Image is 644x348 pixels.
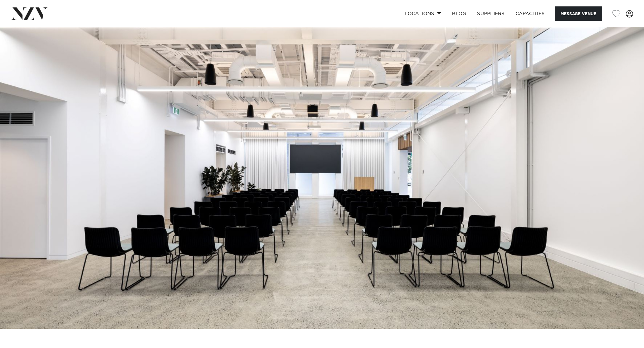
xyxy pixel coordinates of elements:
[447,6,472,21] a: BLOG
[11,7,48,20] img: nzv-logo.png
[472,6,510,21] a: SUPPLIERS
[555,6,602,21] button: Message Venue
[399,6,447,21] a: Locations
[510,6,550,21] a: Capacities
